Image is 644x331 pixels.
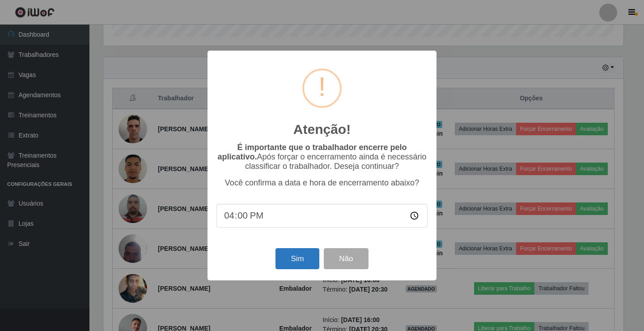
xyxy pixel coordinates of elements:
b: É importante que o trabalhador encerre pelo aplicativo. [217,143,407,161]
h2: Atenção! [293,121,351,138]
button: Sim [275,248,319,269]
p: Você confirma a data e hora de encerramento abaixo? [216,178,428,188]
button: Não [324,248,368,269]
p: Após forçar o encerramento ainda é necessário classificar o trabalhador. Deseja continuar? [216,143,428,171]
